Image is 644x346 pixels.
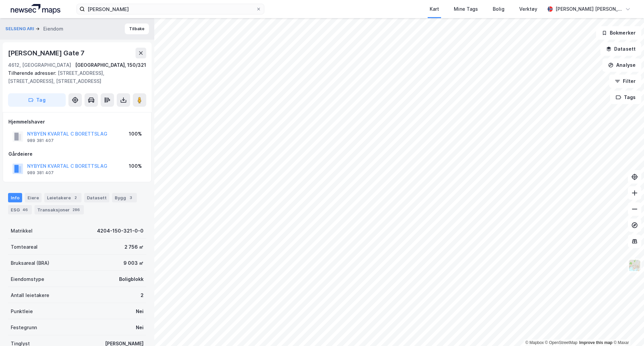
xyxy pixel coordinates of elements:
div: [PERSON_NAME] Gate 7 [8,48,86,58]
button: Bokmerker [596,26,641,40]
div: Tomteareal [11,243,38,251]
a: Improve this map [579,340,612,345]
div: Matrikkel [11,227,33,235]
img: Z [628,259,641,272]
div: 989 381 407 [27,138,54,143]
button: Tags [610,91,641,104]
div: Boligblokk [119,275,144,283]
button: Analyse [602,58,641,72]
div: Kontrollprogram for chat [610,314,644,346]
div: Bolig [493,5,504,13]
div: Verktøy [519,5,537,13]
div: Antall leietakere [11,291,49,299]
div: 989 381 407 [27,170,54,176]
div: Eiere [25,193,42,202]
iframe: Chat Widget [610,314,644,346]
div: [GEOGRAPHIC_DATA], 150/321 [75,61,146,69]
div: 4612, [GEOGRAPHIC_DATA] [8,61,71,69]
div: Nei [136,307,144,315]
div: [STREET_ADDRESS], [STREET_ADDRESS], [STREET_ADDRESS] [8,69,141,85]
div: Nei [136,324,144,332]
div: 2 [141,291,144,299]
div: 4204-150-321-0-0 [97,227,144,235]
div: Bruksareal (BRA) [11,259,49,267]
div: Punktleie [11,307,33,315]
a: OpenStreetMap [545,340,578,345]
button: Datasett [600,42,641,56]
div: Kart [430,5,439,13]
div: 100% [129,162,142,170]
div: Festegrunn [11,324,37,332]
a: Mapbox [525,340,544,345]
button: Filter [609,75,641,88]
div: Datasett [84,193,109,202]
div: Transaksjoner [35,205,84,214]
button: Tilbake [125,23,149,34]
div: Eiendom [43,25,63,33]
div: 3 [127,194,134,201]
div: 286 [71,206,81,213]
div: Bygg [112,193,137,202]
div: 100% [129,130,142,138]
div: ESG [8,205,32,214]
div: Eiendomstype [11,275,44,283]
div: Mine Tags [454,5,478,13]
button: SELSENG ARI [5,26,36,32]
div: Hjemmelshaver [8,118,146,126]
div: [PERSON_NAME] [PERSON_NAME] [555,5,623,13]
div: 46 [21,206,29,213]
span: Tilhørende adresser: [8,70,58,76]
div: 2 [72,194,79,201]
div: 9 003 ㎡ [123,259,144,267]
img: logo.a4113a55bc3d86da70a041830d287a7e.svg [11,4,60,14]
div: Gårdeiere [8,150,146,158]
input: Søk på adresse, matrikkel, gårdeiere, leietakere eller personer [85,4,256,14]
div: Info [8,193,22,202]
div: 2 756 ㎡ [124,243,144,251]
button: Tag [8,93,66,107]
div: Leietakere [44,193,82,202]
